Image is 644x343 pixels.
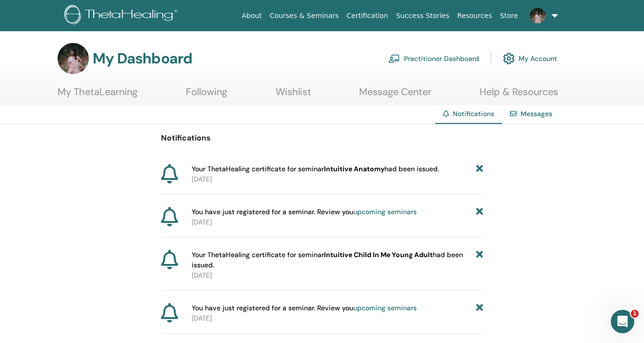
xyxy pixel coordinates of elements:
a: upcoming seminars [353,303,417,312]
span: Your ThetaHealing certificate for seminar had been issued. [192,164,439,174]
a: Certification [342,7,392,25]
a: Success Stories [392,7,453,25]
img: default.jpg [58,43,89,74]
a: Message Center [359,86,431,105]
span: You have just registered for a seminar. Review you [192,303,417,313]
a: Following [186,86,227,105]
a: Store [496,7,522,25]
a: About [238,7,265,25]
a: Practitioner Dashboard [388,48,479,69]
a: My Account [503,48,557,69]
a: Wishlist [276,86,311,105]
a: Courses & Seminars [266,7,343,25]
span: Your ThetaHealing certificate for seminar had been issued. [192,250,476,270]
b: Intuitive Anatomy [324,164,384,173]
img: cog.svg [503,50,515,67]
p: [DATE] [192,217,483,227]
span: 1 [631,310,639,318]
a: upcoming seminars [353,207,417,216]
p: [DATE] [192,313,483,323]
b: Intuitive Child In Me Young Adult [324,250,433,259]
span: Notifications [453,109,494,118]
img: chalkboard-teacher.svg [388,54,400,63]
iframe: Intercom live chat [611,310,634,333]
img: default.jpg [530,8,545,23]
img: logo.png [64,5,181,27]
p: Notifications [161,132,483,144]
a: Help & Resources [480,86,558,105]
a: Resources [453,7,496,25]
a: My ThetaLearning [58,86,138,105]
p: [DATE] [192,270,483,281]
h3: My Dashboard [93,50,192,67]
span: You have just registered for a seminar. Review you [192,207,417,217]
a: Messages [521,109,552,118]
p: [DATE] [192,174,483,184]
